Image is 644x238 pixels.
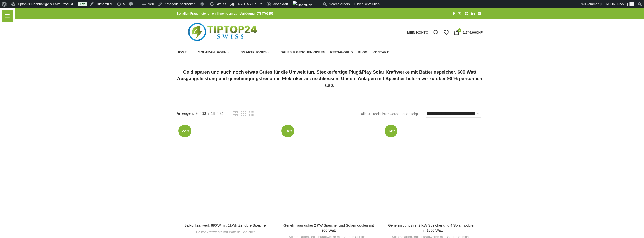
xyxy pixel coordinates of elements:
select: Shop-Reihenfolge [426,110,481,118]
a: Genehmigungsfrei 2 KW Speicher und 4 Solarmodulen mit 1800 Watt [383,123,481,221]
bdi: 1.749,00 [463,31,483,34]
a: Solaranlagen [192,47,229,58]
strong: Geld sparen und auch noch etwas Gutes für die Umwelt tun. Steckerfertige Plug&Play Solar Kraftwer... [177,70,482,88]
img: Aufrufe der letzten 48 Stunden. Klicke hier für weitere Jetpack-Statistiken. [293,1,312,9]
a: Facebook Social Link [451,10,457,17]
span: Anzeigen [177,111,194,116]
a: 1 1.749,00CHF [451,27,485,37]
a: Pets-World [330,47,353,58]
a: Logo der Website [177,30,270,34]
a: Balkonkraftwerk 890 W mit 1 kWh Zendure Speicher [177,123,274,221]
span: CHF [476,31,483,34]
a: Genehmigungsfrei 2 KW Speicher und Solarmodulen mit 900 Watt [280,123,377,221]
a: Rasteransicht 3 [241,111,246,117]
span: 18 [211,111,215,116]
a: Telegram Social Link [476,10,483,17]
span: Home [177,50,187,54]
strong: Bei allen Fragen stehen wir Ihnen gern zur Verfügung. 0784701155 [177,12,273,15]
a: Blog [358,47,368,58]
span: Pets-World [330,50,353,54]
img: Sales & Geschenkideen [274,50,279,55]
a: Pinterest Social Link [463,10,470,17]
span: 1 [458,28,461,32]
a: X Social Link [457,10,463,17]
a: Balkonkraftwerk 890 W mit 1 kWh Zendure Speicher [184,223,267,227]
a: Smartphones [234,47,269,58]
a: Live [78,2,87,6]
a: Home [177,47,187,58]
span: Smartphones [241,50,267,54]
img: Tiptop24 Nachhaltige & Faire Produkte [177,19,270,46]
a: 9 [194,111,200,116]
span: -15% [281,125,294,137]
a: LinkedIn Social Link [470,10,476,17]
a: 12 [201,111,208,116]
span: Rank Math SEO [238,2,262,6]
a: Genehmigungsfrei 2 KW Speicher und Solarmodulen mit 900 Watt [283,223,374,233]
span: [PERSON_NAME] [600,2,628,6]
div: Hauptnavigation [174,47,391,58]
a: Genehmigungsfrei 2 KW Speicher und 4 Solarmodulen mit 1800 Watt [388,223,476,233]
span: Sales & Geschenkideen [281,50,325,54]
a: 24 [218,111,225,116]
span: 24 [220,111,224,116]
div: Meine Wunschliste [441,27,451,37]
a: Suche [431,27,441,37]
a: Rasteransicht 4 [249,111,254,117]
img: Smartphones [234,50,239,55]
span: Kontakt [373,50,389,54]
span: Solaranlagen [198,50,226,54]
a: Mein Konto [404,27,431,37]
span: Slider Revolution [354,2,380,6]
a: Kontakt [373,47,389,58]
span: Mein Konto [407,31,428,34]
span: 12 [202,111,206,116]
a: Balkonkraftwerke mit Batterie Speicher [196,230,255,235]
a: Rasteransicht 2 [233,111,238,117]
a: Sales & Geschenkideen [274,47,325,58]
a: 18 [209,111,217,116]
img: Solaranlagen [192,50,196,55]
span: Blog [358,50,368,54]
span: -22% [178,125,191,137]
span: 9 [196,111,198,116]
span: -13% [385,125,397,137]
span: Site Kit [216,2,226,6]
p: Alle 9 Ergebnisse werden angezeigt [361,111,418,117]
